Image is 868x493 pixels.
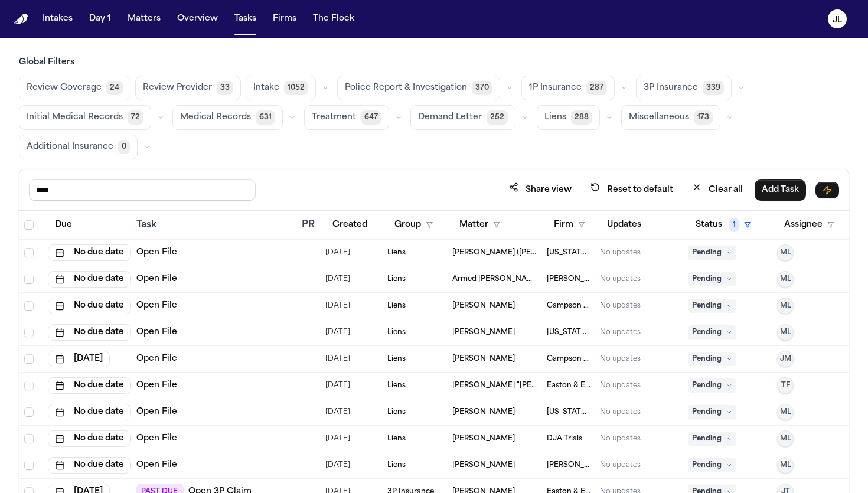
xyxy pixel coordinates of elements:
a: Home [14,14,28,25]
button: Firms [268,8,301,30]
span: 8/19/2025, 4:24:19 PM [325,351,350,367]
span: ML [780,407,791,417]
a: Overview [172,8,223,30]
span: Select row [24,434,34,443]
button: Reset to default [583,179,680,201]
span: Mohamed K Ahmed [547,275,590,284]
span: 8/4/2025, 11:25:51 AM [325,271,350,288]
span: Pending [688,246,736,260]
span: Brandy Boyce [452,407,515,417]
div: No updates [600,407,641,417]
button: Updates [600,214,648,236]
button: ML [777,430,794,447]
span: 0 [118,140,130,154]
button: Medical Records631 [172,105,283,130]
a: Open File [136,327,177,338]
span: Select row [24,301,34,311]
span: 173 [694,110,713,125]
button: Immediate Task [815,182,839,198]
span: Select all [24,220,34,230]
div: PR [302,218,316,232]
button: [DATE] [48,351,110,367]
span: 8/21/2025, 11:07:22 AM [325,404,350,420]
button: Additional Insurance0 [19,135,138,159]
span: 1P Insurance [529,82,582,94]
a: Day 1 [84,8,116,30]
a: Open File [136,433,177,445]
span: Campson & Campson [547,301,590,311]
span: Medical Records [180,112,251,123]
span: ML [780,301,791,311]
span: 631 [256,110,275,125]
button: ML [777,244,794,261]
span: 33 [217,81,233,95]
div: No updates [600,248,641,257]
button: Demand Letter252 [410,105,515,130]
a: Open File [136,406,177,418]
span: Liens [387,328,406,337]
button: No due date [48,404,131,420]
span: ML [780,328,791,337]
button: Review Provider33 [135,76,241,100]
a: Intakes [38,8,77,30]
button: ML [777,298,794,314]
span: 287 [586,81,607,95]
span: Liens [387,381,406,390]
span: Campson & Campson [547,354,590,364]
span: JM [780,354,791,364]
span: Select row [24,275,34,284]
span: Pending [688,432,736,446]
span: Additional Insurance [27,141,113,153]
a: Open File [136,353,177,365]
span: Select row [24,248,34,257]
div: No updates [600,328,641,337]
span: Liens [387,354,406,364]
button: Clear all [685,179,750,201]
span: Luis Rivera Rivera [452,301,515,311]
button: Intake1052 [246,76,316,100]
button: JM [777,351,794,367]
span: 8/20/2025, 1:53:27 PM [325,298,350,314]
span: Select row [24,461,34,470]
span: Pending [688,272,736,286]
button: Created [325,214,374,236]
span: ML [780,248,791,257]
a: The Flock [308,8,359,30]
span: Michael "Mike" Headley [452,381,537,390]
span: 8/12/2025, 8:45:30 AM [325,377,350,394]
div: No updates [600,301,641,311]
button: Review Coverage24 [19,76,130,100]
span: 3P Insurance [644,82,698,94]
button: Liens288 [537,105,600,130]
span: Select row [24,407,34,417]
span: Liens [387,434,406,443]
button: Firm [547,214,592,236]
span: 24 [106,81,123,95]
button: Due [48,214,79,236]
span: DJA Trials [547,434,582,443]
span: 72 [128,110,143,125]
span: ML [780,461,791,470]
div: No updates [600,434,641,443]
a: Open File [136,459,177,471]
button: No due date [48,271,131,288]
span: 7/28/2025, 4:47:32 PM [325,244,350,261]
span: Karen Gray [452,461,515,470]
span: Easton & Easton [547,381,590,390]
span: Marlon Westbrook [452,328,515,337]
span: Select row [24,381,34,390]
span: Select row [24,328,34,337]
span: 1052 [284,81,308,95]
button: Matters [123,8,165,30]
span: Liens [544,112,566,123]
button: TF [777,377,794,394]
span: Pending [688,458,736,472]
span: Review Coverage [27,82,102,94]
span: 339 [703,81,724,95]
span: Yeong Kim [452,354,515,364]
span: 288 [571,110,592,125]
